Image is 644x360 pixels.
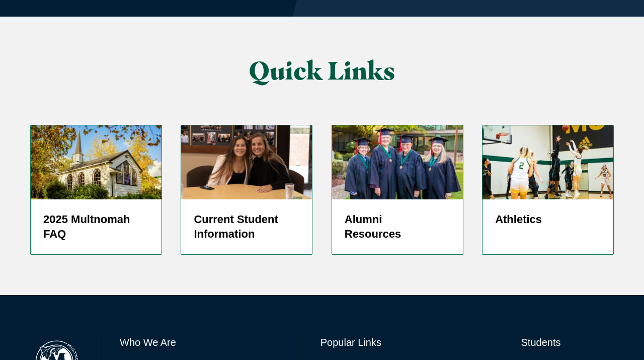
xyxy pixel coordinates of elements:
[181,125,312,199] img: screenshot-2024-05-27-at-1.37.12-pm
[31,125,162,199] img: Prayer Chapel in Fall
[521,335,614,349] h6: Students
[30,125,162,255] a: Prayer Chapel in Fall 2025 Multnomah FAQ
[320,335,485,349] h6: Popular Links
[43,212,149,242] h5: 2025 Multnomah FAQ
[131,57,514,85] h2: Quick Links
[120,335,284,349] h6: Who We Are
[345,212,450,242] h5: Alumni Resources
[482,125,614,255] a: Women's Basketball player shooting jump shot Athletics
[482,125,613,199] img: WBBALL_WEB
[181,125,312,255] a: screenshot-2024-05-27-at-1.37.12-pm Current Student Information
[194,212,299,242] h5: Current Student Information
[332,125,463,199] img: 50 Year Alumni 2019
[495,212,601,227] h5: Athletics
[332,125,463,255] a: 50 Year Alumni 2019 Alumni Resources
